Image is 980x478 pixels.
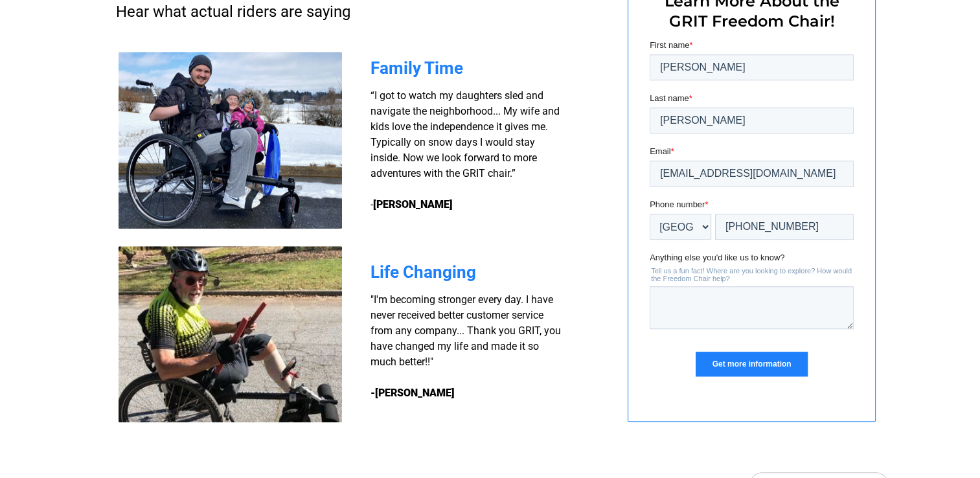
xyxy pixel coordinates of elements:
[370,58,463,78] span: Family Time
[370,262,476,282] span: Life Changing
[370,293,561,368] span: "I'm becoming stronger every day. I have never received better customer service from any company....
[373,198,453,211] strong: [PERSON_NAME]
[650,39,854,398] iframe: Form 0
[116,3,350,21] span: Hear what actual riders are saying
[370,387,455,399] strong: -[PERSON_NAME]
[370,89,560,211] span: “I got to watch my daughters sled and navigate the neighborhood... My wife and kids love the inde...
